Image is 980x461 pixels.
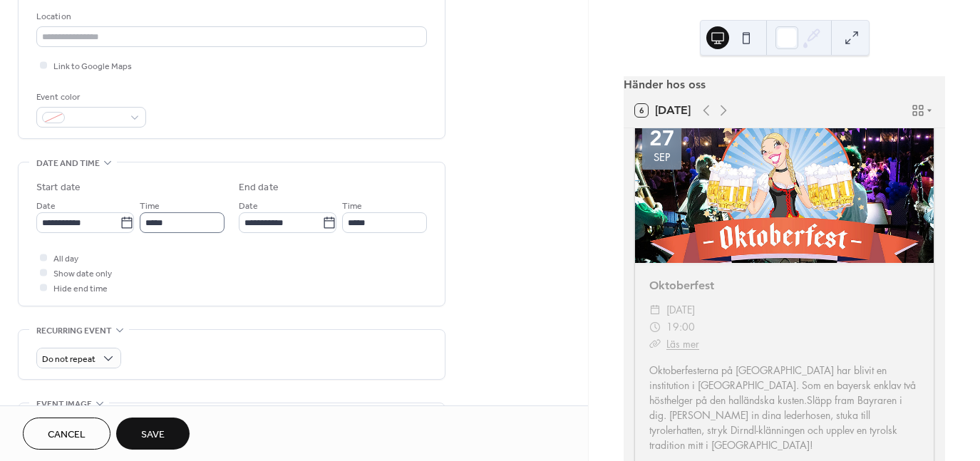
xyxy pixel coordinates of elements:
[649,336,661,353] div: ​
[666,301,695,318] span: [DATE]
[624,76,945,93] div: Händer hos oss
[36,156,100,171] span: Date and time
[140,199,160,214] span: Time
[649,279,714,292] a: Oktoberfest
[36,397,92,412] span: Event image
[239,180,279,195] div: End date
[36,323,112,338] span: Recurring event
[53,59,132,74] span: Link to Google Maps
[649,318,661,336] div: ​
[649,301,661,318] div: ​
[666,318,695,336] span: 19:00
[342,199,362,214] span: Time
[116,418,190,450] button: Save
[36,199,56,214] span: Date
[141,428,165,442] span: Save
[630,100,696,120] button: 6[DATE]
[635,363,934,452] div: Oktoberfesterna på [GEOGRAPHIC_DATA] har blivit en institution i [GEOGRAPHIC_DATA]. Som en bayers...
[36,9,424,24] div: Location
[654,152,671,162] div: sep
[53,281,108,296] span: Hide end time
[649,128,675,149] div: 27
[48,428,86,442] span: Cancel
[42,351,96,368] span: Do not repeat
[36,90,143,105] div: Event color
[239,199,258,214] span: Date
[666,337,699,351] a: Läs mer
[36,180,81,195] div: Start date
[53,266,112,281] span: Show date only
[23,418,110,450] button: Cancel
[53,252,78,266] span: All day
